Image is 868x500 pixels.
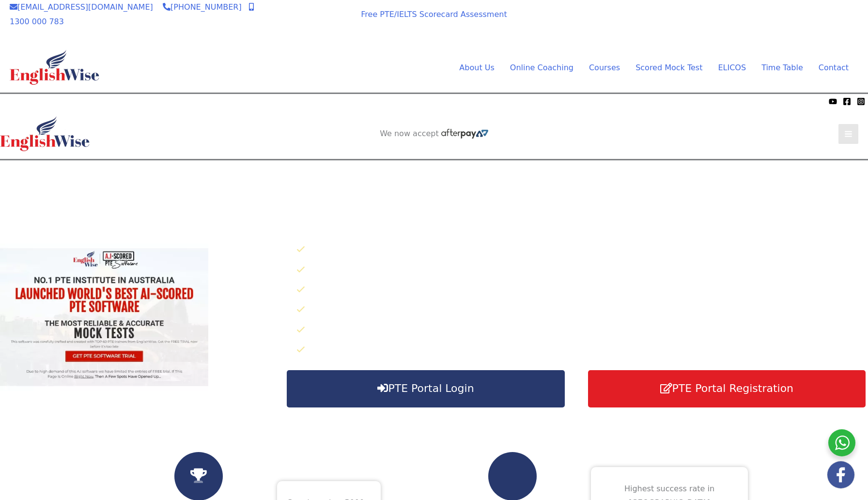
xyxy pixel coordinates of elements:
a: PTE Portal Login [287,370,564,407]
a: AI SCORED PTE SOFTWARE REGISTER FOR FREE SOFTWARE TRIAL [699,13,849,32]
nav: Site Navigation: Main Menu [436,61,849,75]
h2: Why Englishwise [24,415,844,432]
a: AI SCORED PTE SOFTWARE REGISTER FOR FREE SOFTWARE TRIAL [359,168,509,187]
aside: Header Widget 1 [349,160,519,192]
img: Afterpay-Logo [59,99,85,104]
img: cropped-ew-logo [10,50,99,85]
span: ELICOS [718,63,746,72]
li: 200 Listening Practice Questions [296,322,868,338]
span: Time Table [761,63,803,72]
a: Facebook [843,97,851,106]
li: Instant Results – KNOW where you Stand in the Shortest Amount of Time [296,342,868,358]
span: Courses [589,63,620,72]
a: Scored Mock TestMenu Toggle [628,61,710,75]
p: Click below to know why EnglishWise has worlds best AI scored PTE software [289,220,868,235]
a: YouTube [829,97,837,106]
a: About UsMenu Toggle [451,61,502,75]
img: white-facebook.png [827,461,854,488]
a: Contact [811,61,849,75]
a: 1300 000 783 [10,2,254,26]
a: Time TableMenu Toggle [754,61,811,75]
li: 30X AI Scored Full Length Mock Tests [296,242,868,258]
span: Scored Mock Test [635,63,702,72]
img: Afterpay-Logo [441,129,488,139]
a: CoursesMenu Toggle [581,61,628,75]
img: Afterpay-Logo [290,23,316,29]
span: Online Coaching [510,63,573,72]
a: [PHONE_NUMBER] [163,2,242,12]
span: We now accept [277,12,328,21]
a: Free PTE/IELTS Scorecard Assessment [361,10,507,19]
a: Instagram [857,97,865,106]
li: 125 Reading Practice Questions [296,302,868,318]
a: [EMAIL_ADDRESS][DOMAIN_NAME] [10,2,153,12]
span: About Us [459,63,494,72]
li: 250 Speaking Practice Questions [296,262,868,278]
span: We now accept [380,129,439,139]
span: Contact [819,63,849,72]
li: 50 Writing Practice Questions [296,282,868,298]
a: PTE Portal Registration [588,370,866,407]
aside: Header Widget 1 [689,5,858,37]
span: We now accept [5,96,56,106]
a: Online CoachingMenu Toggle [502,61,581,75]
aside: Header Widget 2 [375,129,493,139]
a: ELICOS [710,61,754,75]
